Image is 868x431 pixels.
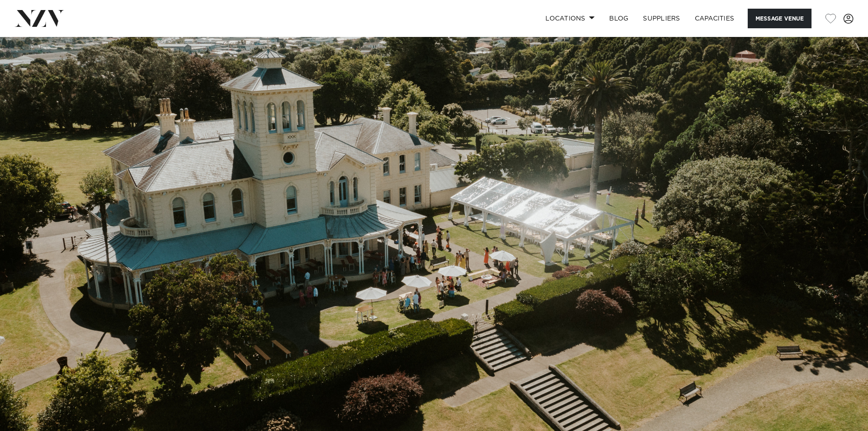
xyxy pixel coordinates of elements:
a: BLOG [602,9,636,28]
a: Capacities [688,9,742,28]
a: SUPPLIERS [636,9,687,28]
a: Locations [538,9,602,28]
button: Message Venue [748,9,812,28]
img: nzv-logo.png [15,10,64,26]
